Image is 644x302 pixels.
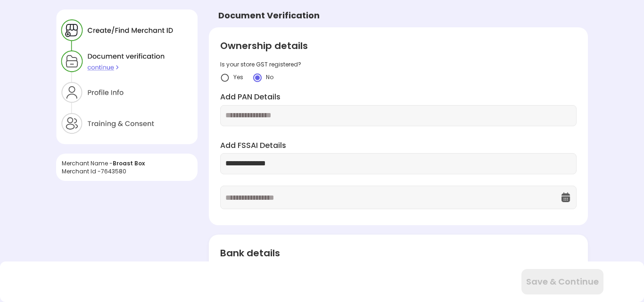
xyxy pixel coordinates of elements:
div: Merchant Id - 7643580 [62,167,192,175]
div: Document Verification [218,9,320,22]
span: No [266,73,273,81]
label: Add FSSAI Details [220,140,576,151]
img: OcXK764TI_dg1n3pJKAFuNcYfYqBKGvmbXteblFrPew4KBASBbPUoKPFDRZzLe5z5khKOkBCrBseVNl8W_Mqhk0wgJF92Dyy9... [560,192,571,203]
span: Yes [233,73,243,81]
div: Is your store GST registered? [220,60,576,68]
img: yidvdI1b1At5fYgYeHdauqyvT_pgttO64BpF2mcDGQwz_NKURL8lp7m2JUJk3Onwh4FIn8UgzATYbhG5vtZZpSXeknhWnnZDd... [220,73,230,82]
span: Broast Box [113,159,145,167]
img: crlYN1wOekqfTXo2sKdO7mpVD4GIyZBlBCY682TI1bTNaOsxckEXOmACbAD6EYcPGHR5wXB9K-wSeRvGOQTikGGKT-kEDVP-b... [253,73,262,82]
button: Save & Continue [521,269,603,294]
div: Ownership details [220,39,576,53]
label: Add PAN Details [220,92,576,103]
div: Bank details [220,246,576,260]
div: Merchant Name - [62,159,192,167]
img: xZtaNGYO7ZEa_Y6BGN0jBbY4tz3zD8CMWGtK9DYT203r_wSWJgC64uaYzQv0p6I5U3yzNyQZ90jnSGEji8ItH6xpax9JibOI_... [56,9,198,144]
